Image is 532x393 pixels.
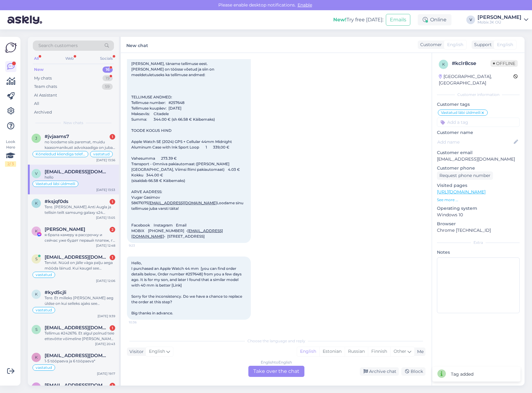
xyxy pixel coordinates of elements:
span: K [35,229,38,233]
p: Customer phone [437,165,520,171]
div: Team chats [34,84,57,90]
div: 1 [110,325,115,331]
div: [DATE] 12:48 [96,243,115,248]
p: Windows 10 [437,212,520,218]
span: Hello, I purchased an Apple Watch 44 mm [you can find order details below, Order number #257648] ... [131,261,243,315]
div: Request phone number [437,171,493,180]
div: Archived [34,109,52,115]
p: Chrome [TECHNICAL_ID] [437,227,520,234]
div: Support [472,41,492,48]
div: Finnish [368,347,390,356]
div: Archive chat [360,367,399,376]
span: vastatud [36,273,52,277]
span: English [149,348,165,355]
div: 1 [110,383,115,388]
div: English [297,347,319,356]
div: Block [401,367,425,376]
span: Enable [296,2,314,8]
div: Tellimus #242676. Et algul polnud teie ettevõtte võimeline [PERSON_NAME] tarnima ja nüüd pole ise... [45,330,115,342]
input: Add a tag [437,118,520,127]
span: j [35,136,37,140]
div: # kclr8cse [452,60,491,67]
div: Online [418,14,451,25]
span: #jvjaams7 [45,134,69,139]
div: 19 [102,75,113,81]
div: Tere. [PERSON_NAME] Anti Augla ja tellisin teilt samsung galaxy s24 [DATE]. Tellimuse number on #... [45,204,115,215]
p: See more ... [437,197,520,203]
div: 1 [110,134,115,140]
div: Russian [345,347,368,356]
span: English [447,41,463,48]
div: 1 [110,255,115,260]
div: [DATE] 19:17 [97,371,115,376]
div: 1-5 tööpaeva ja 6 tööpaeva* [45,358,115,364]
div: [DATE] 13:05 [96,215,115,220]
span: sulev.maesaar@gmail.com [45,325,109,330]
div: Tervist. Nüüd on jälle väga palju aega mööda läinud. Kui kaugel see tagasimakse teostamine on? #2... [45,260,115,271]
div: Tere. Et milleks [PERSON_NAME] aeg üldse on kui selleks ajaks see [PERSON_NAME] ole et 14 tööpäev... [45,295,115,306]
span: 9:23 [129,243,152,248]
div: Visitor [127,348,144,355]
p: Operating system [437,205,520,212]
div: Look Here [5,139,16,167]
div: [DATE] 13:56 [96,158,115,162]
div: Customer information [437,92,520,97]
p: Visited pages [437,182,520,189]
div: hello [45,175,115,180]
span: #kyd5cjli [45,290,66,295]
p: Customer tags [437,101,520,108]
div: 16 [102,67,113,73]
b: New! [333,17,347,23]
span: English [497,41,513,48]
div: [DATE] 12:06 [96,279,115,283]
span: k [35,292,38,296]
span: vastatud [93,152,110,156]
span: #ksjqf0ds [45,199,68,204]
div: Me [415,348,424,355]
div: Estonian [319,347,345,356]
a: [EMAIL_ADDRESS][DOMAIN_NAME] [148,201,217,205]
div: All [33,54,40,63]
button: Emails [386,14,410,26]
div: 2 [110,227,115,232]
div: AI Assistant [34,92,57,98]
span: kunnissandra@gmail.com [45,353,109,358]
div: All [34,101,39,107]
div: [DATE] 9:39 [98,314,115,318]
span: vuqarqasimov@gmail.com [45,169,109,175]
div: English to English [261,360,292,365]
div: 1 [110,199,115,205]
span: s [35,257,37,261]
span: New chats [63,120,83,126]
span: vastatud [36,366,52,369]
div: 2 / 3 [5,161,16,167]
p: Customer email [437,149,520,156]
div: я брала камеру в рассрочку и сейчас уже будет первый платеж, го платить пока у меня камеры нет на... [45,232,115,243]
div: Take over the chat [248,366,304,377]
span: k [35,355,38,360]
span: Vastatud läbi üldmeili [441,111,481,114]
span: Kõneledud kliendiga telefoni teel [36,152,85,156]
div: Extra [437,240,520,245]
div: [PERSON_NAME] [477,15,521,20]
div: V [466,15,475,24]
p: [EMAIL_ADDRESS][DOMAIN_NAME] [437,156,520,162]
input: Add name [437,139,512,145]
a: [PERSON_NAME]Mobix JK OÜ [477,15,528,25]
span: s [35,327,37,332]
div: [GEOGRAPHIC_DATA], [GEOGRAPHIC_DATA] [439,73,513,86]
div: [DATE] 13:53 [96,188,115,192]
span: Offline [491,60,518,67]
span: k [442,62,445,67]
span: 10:36 [129,320,152,325]
div: Customer [418,41,442,48]
span: svetlana_shupenko@mail.ru [45,382,109,388]
p: Notes [437,249,520,256]
div: 59 [102,84,113,90]
div: Tag added [451,371,473,378]
span: sulev.maesaar@gmail.com [45,254,109,260]
div: My chats [34,75,52,81]
span: k [35,201,38,205]
span: vastatud [36,308,52,312]
div: New [34,67,44,73]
